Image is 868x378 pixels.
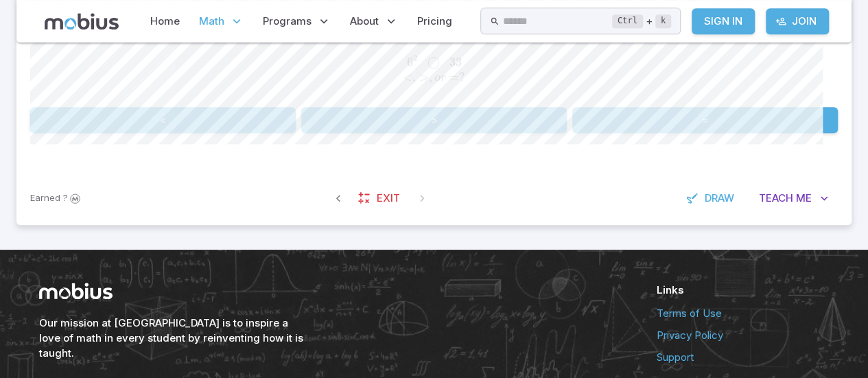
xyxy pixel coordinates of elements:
[351,185,410,211] a: Exit
[263,14,312,29] span: Programs
[30,107,296,133] button: <
[749,185,838,211] button: TeachMe
[459,70,465,84] span: ?
[796,191,812,206] span: Me
[766,8,829,34] a: Join
[429,70,432,84] span: ,
[434,72,446,84] span: or
[63,191,68,205] span: ?
[30,191,60,205] span: Earned
[419,70,429,84] span: >
[199,14,224,29] span: Math
[657,328,830,343] a: Privacy Policy
[427,55,439,69] span: ◯
[657,283,830,298] h6: Links
[301,107,567,133] button: >
[146,5,184,37] a: Home
[612,13,671,29] div: +
[679,185,744,211] button: Draw
[39,316,307,361] h6: Our mission at [GEOGRAPHIC_DATA] is to inspire a love of math in every student by reinventing how...
[30,191,82,205] p: Sign In to earn Mobius dollars
[692,8,755,34] a: Sign In
[406,55,412,69] span: 6
[413,5,456,37] a: Pricing
[410,186,434,211] span: On Latest Question
[612,14,643,28] kbd: Ctrl
[655,14,671,28] kbd: k
[403,70,412,84] span: <
[759,191,793,206] span: Teach
[350,14,379,29] span: About
[449,55,462,69] span: 33
[377,191,400,206] span: Exit
[412,54,417,63] span: 2
[657,306,830,321] a: Terms of Use
[705,191,734,206] span: Draw
[326,186,351,211] span: Previous Question
[657,350,830,365] a: Support
[449,70,459,84] span: =
[412,70,416,84] span: ,
[572,107,838,133] button: =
